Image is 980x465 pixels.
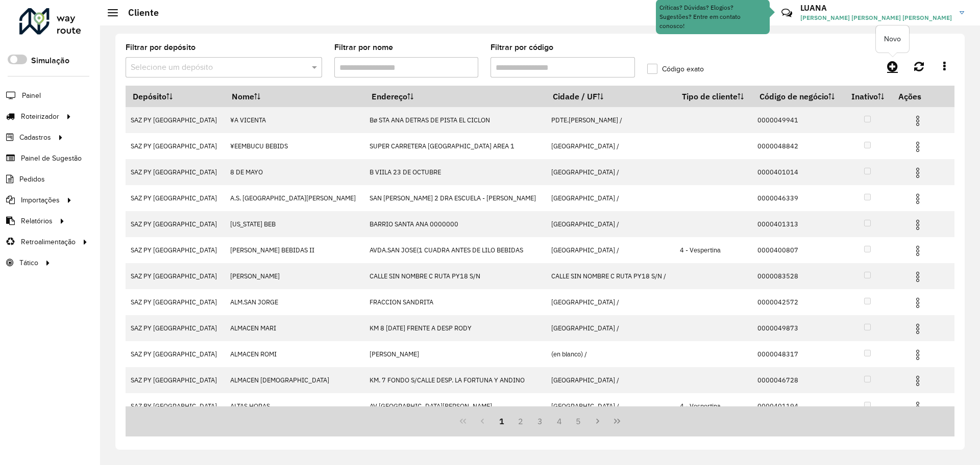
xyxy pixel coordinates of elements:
div: Novo [876,25,909,53]
label: Filtrar por depósito [126,41,195,54]
span: [PERSON_NAME] [PERSON_NAME] [PERSON_NAME] [800,13,952,22]
th: Depósito [126,86,225,107]
td: Bø STA ANA DETRAS DE PISTA EL CICLON [364,107,546,133]
td: FRACCION SANDRITA [364,289,546,315]
td: [GEOGRAPHIC_DATA] / [546,289,675,315]
td: SAZ PY [GEOGRAPHIC_DATA] [126,341,225,367]
td: 0000046728 [752,367,844,393]
td: 4 - Vespertina [675,237,752,263]
td: 0000400807 [752,237,844,263]
td: [US_STATE] BEB [225,211,364,237]
td: SAZ PY [GEOGRAPHIC_DATA] [126,289,225,315]
th: Ações [891,86,952,107]
label: Simulação [31,55,69,67]
td: SUPER CARRETERA [GEOGRAPHIC_DATA] AREA 1 [364,133,546,159]
td: ALM.SAN JORGE [225,289,364,315]
td: 0000401014 [752,159,844,185]
label: Filtrar por nome [334,41,393,54]
td: 0000049873 [752,315,844,341]
td: ALMACEN ROMI [225,341,364,367]
td: 0000042572 [752,289,844,315]
td: [GEOGRAPHIC_DATA] / [546,133,675,159]
td: SAZ PY [GEOGRAPHIC_DATA] [126,315,225,341]
th: Tipo de cliente [675,86,752,107]
td: AV [GEOGRAPHIC_DATA][PERSON_NAME] [364,393,546,419]
td: SAZ PY [GEOGRAPHIC_DATA] [126,185,225,211]
td: SAZ PY [GEOGRAPHIC_DATA] [126,133,225,159]
span: Pedidos [19,174,45,185]
td: 4 - Vespertina [675,393,752,419]
button: 5 [569,411,589,431]
td: PDTE.[PERSON_NAME] / [546,107,675,133]
span: Painel de Sugestão [21,153,82,164]
td: AVDA.SAN JOSE(1 CUADRA ANTES DE LILO BEBIDAS [364,237,546,263]
th: Nome [225,86,364,107]
th: Código de negócio [752,86,844,107]
span: Roteirizador [21,111,59,122]
td: SAN [PERSON_NAME] 2 DRA ESCUELA - [PERSON_NAME] [364,185,546,211]
td: ¥EEMBUCU BEBIDS [225,133,364,159]
td: SAZ PY [GEOGRAPHIC_DATA] [126,237,225,263]
td: [GEOGRAPHIC_DATA] / [546,393,675,419]
td: SAZ PY [GEOGRAPHIC_DATA] [126,159,225,185]
td: 0000048842 [752,133,844,159]
td: [GEOGRAPHIC_DATA] / [546,211,675,237]
td: ALMACEN MARI [225,315,364,341]
button: 3 [530,411,550,431]
td: [PERSON_NAME] [364,341,546,367]
td: (en blanco) / [546,341,675,367]
td: A.S. [GEOGRAPHIC_DATA][PERSON_NAME] [225,185,364,211]
td: SAZ PY [GEOGRAPHIC_DATA] [126,393,225,419]
span: Relatórios [21,216,53,226]
span: Painel [22,90,41,101]
td: [GEOGRAPHIC_DATA] / [546,315,675,341]
a: Contato Rápido [776,2,798,24]
td: B VIILA 23 DE OCTUBRE [364,159,546,185]
th: Endereço [364,86,546,107]
button: 2 [511,411,530,431]
td: [GEOGRAPHIC_DATA] / [546,367,675,393]
td: SAZ PY [GEOGRAPHIC_DATA] [126,263,225,289]
th: Cidade / UF [546,86,675,107]
h3: LUANA [800,3,952,13]
td: 0000083528 [752,263,844,289]
button: Last Page [607,411,627,431]
td: 0000049941 [752,107,844,133]
button: Next Page [588,411,607,431]
span: Retroalimentação [21,237,76,247]
td: [GEOGRAPHIC_DATA] / [546,159,675,185]
td: KM. 7 FONDO S/CALLE DESP. LA FORTUNA Y ANDINO [364,367,546,393]
td: 8 DE MAYO [225,159,364,185]
td: 0000401194 [752,393,844,419]
td: 0000046339 [752,185,844,211]
span: Cadastros [19,132,51,143]
td: CALLE SIN NOMBRE C RUTA PY18 S/N [364,263,546,289]
td: ¥A VICENTA [225,107,364,133]
td: SAZ PY [GEOGRAPHIC_DATA] [126,211,225,237]
td: SAZ PY [GEOGRAPHIC_DATA] [126,367,225,393]
td: [GEOGRAPHIC_DATA] / [546,185,675,211]
h2: Cliente [118,7,159,18]
span: Importações [21,195,60,205]
td: 0000401313 [752,211,844,237]
td: SAZ PY [GEOGRAPHIC_DATA] [126,107,225,133]
th: Inativo [844,86,892,107]
td: KM 8 [DATE] FRENTE A DESP RODY [364,315,546,341]
button: 1 [492,411,511,431]
td: 0000048317 [752,341,844,367]
td: [PERSON_NAME] BEBIDAS II [225,237,364,263]
label: Código exato [647,64,704,74]
td: CALLE SIN NOMBRE C RUTA PY18 S/N / [546,263,675,289]
td: [GEOGRAPHIC_DATA] / [546,237,675,263]
label: Filtrar por código [491,41,553,54]
button: 4 [550,411,569,431]
td: ALMACEN [DEMOGRAPHIC_DATA] [225,367,364,393]
td: [PERSON_NAME] [225,263,364,289]
span: Tático [19,257,38,268]
td: BARRIO SANTA ANA 0000000 [364,211,546,237]
td: ALTAS HORAS [225,393,364,419]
